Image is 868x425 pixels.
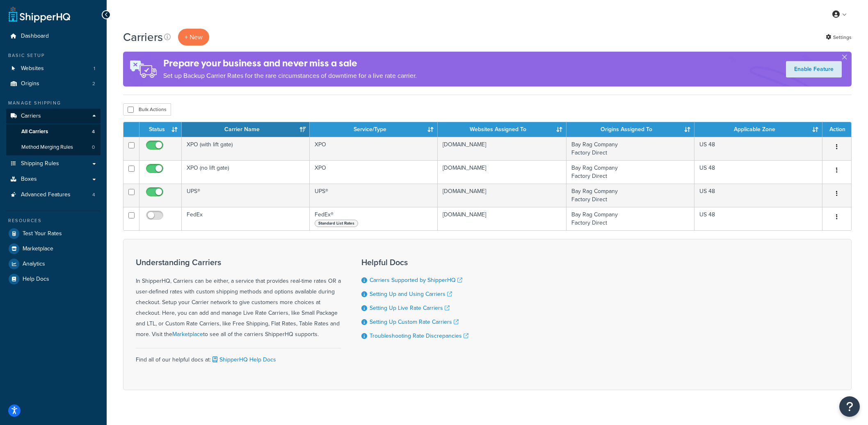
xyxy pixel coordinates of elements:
th: Status: activate to sort column ascending [139,122,182,137]
div: Resources [6,217,101,224]
td: FedEx [182,207,310,230]
a: Setting Up and Using Carriers [370,290,452,298]
li: Websites [6,61,101,76]
a: Analytics [6,257,101,271]
span: Test Your Rates [23,230,62,237]
button: Bulk Actions [123,103,171,116]
div: Basic Setup [6,52,101,59]
span: All Carriers [21,128,48,135]
button: Open Resource Center [839,396,860,417]
a: ShipperHQ Home [9,6,70,23]
li: All Carriers [6,124,101,139]
a: Enable Feature [786,61,842,77]
td: [DOMAIN_NAME] [438,207,566,230]
p: Set up Backup Carrier Rates for the rare circumstances of downtime for a live rate carrier. [163,70,417,82]
a: Websites 1 [6,61,101,76]
a: Marketplace [6,241,101,256]
th: Action [822,122,851,137]
div: In ShipperHQ, Carriers can be either, a service that provides real-time rates OR a user-defined r... [136,258,341,340]
td: UPS® [310,184,438,207]
a: ShipperHQ Help Docs [211,355,276,364]
a: Help Docs [6,272,101,286]
th: Websites Assigned To: activate to sort column ascending [438,122,566,137]
td: US 48 [694,184,822,207]
td: Bay Rag Company Factory Direct [566,184,694,207]
div: Find all of our helpful docs at: [136,348,341,365]
li: Origins [6,76,101,91]
th: Carrier Name: activate to sort column ascending [182,122,310,137]
span: Analytics [23,261,45,268]
td: FedEx® [310,207,438,230]
span: 2 [92,80,95,87]
a: Test Your Rates [6,226,101,241]
span: Origins [21,80,39,87]
td: US 48 [694,160,822,184]
a: Advanced Features 4 [6,187,101,202]
h4: Prepare your business and never miss a sale [163,57,417,70]
a: Settings [826,32,852,43]
a: Method Merging Rules 0 [6,140,101,155]
span: Dashboard [21,33,49,40]
a: Dashboard [6,29,101,44]
img: ad-rules-rateshop-fe6ec290ccb7230408bd80ed9643f0289d75e0ffd9eb532fc0e269fcd187b520.png [123,52,163,86]
td: [DOMAIN_NAME] [438,137,566,160]
a: Shipping Rules [6,156,101,171]
span: 4 [92,191,95,198]
a: Carriers Supported by ShipperHQ [370,276,462,284]
span: Marketplace [23,245,53,252]
td: [DOMAIN_NAME] [438,160,566,184]
th: Applicable Zone: activate to sort column ascending [694,122,822,137]
td: Bay Rag Company Factory Direct [566,207,694,230]
a: Boxes [6,172,101,187]
a: Setting Up Live Rate Carriers [370,304,450,312]
a: All Carriers 4 [6,124,101,139]
span: Carriers [21,113,41,120]
a: Setting Up Custom Rate Carriers [370,318,459,326]
span: 0 [92,144,95,151]
span: Boxes [21,176,37,183]
button: + New [178,29,209,45]
h3: Understanding Carriers [136,258,341,267]
a: Marketplace [172,330,203,339]
td: XPO (no lift gate) [182,160,310,184]
td: XPO [310,137,438,160]
th: Origins Assigned To: activate to sort column ascending [566,122,694,137]
li: Carriers [6,109,101,155]
span: Shipping Rules [21,160,59,167]
div: Manage Shipping [6,100,101,107]
span: 1 [94,65,95,72]
span: 4 [92,128,95,135]
td: US 48 [694,137,822,160]
td: Bay Rag Company Factory Direct [566,137,694,160]
a: Origins 2 [6,76,101,91]
td: XPO (with lift gate) [182,137,310,160]
li: Advanced Features [6,187,101,202]
h1: Carriers [123,29,163,45]
td: UPS® [182,184,310,207]
td: Bay Rag Company Factory Direct [566,160,694,184]
span: Standard List Rates [315,220,358,227]
td: [DOMAIN_NAME] [438,184,566,207]
span: Advanced Features [21,191,71,198]
h3: Helpful Docs [361,258,468,267]
span: Websites [21,65,44,72]
td: XPO [310,160,438,184]
td: US 48 [694,207,822,230]
a: Troubleshooting Rate Discrepancies [370,332,468,340]
li: Method Merging Rules [6,140,101,155]
span: Method Merging Rules [21,144,73,151]
span: Help Docs [23,276,49,283]
th: Service/Type: activate to sort column ascending [310,122,438,137]
a: Carriers [6,109,101,124]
